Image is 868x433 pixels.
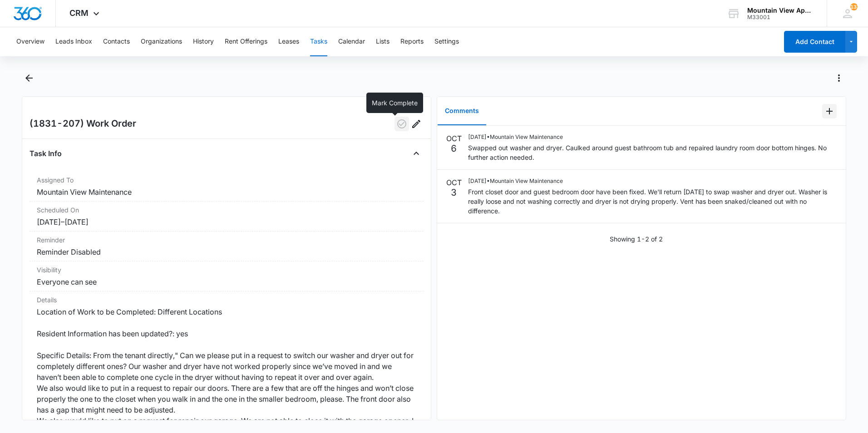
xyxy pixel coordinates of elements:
button: Rent Offerings [225,27,267,56]
p: 3 [451,188,457,197]
div: account id [747,14,814,20]
dd: [DATE] – [DATE] [37,216,416,227]
button: History [193,27,214,56]
p: [DATE] • Mountain View Maintenance [468,133,837,141]
button: Contacts [103,27,130,56]
p: [DATE] • Mountain View Maintenance [468,177,837,185]
div: account name [747,7,814,14]
div: notifications count [850,3,858,10]
dd: Everyone can see [37,276,416,287]
span: CRM [69,8,89,18]
button: Actions [832,71,846,85]
div: Mark Complete [366,93,423,113]
dt: Reminder [37,235,416,245]
dt: Visibility [37,265,416,275]
button: Settings [434,27,459,56]
p: Front closet door and guest bedroom door have been fixed. We'll return [DATE] to swap washer and ... [468,187,837,216]
button: Tasks [310,27,327,56]
h2: (1831-207) Work Order [30,117,136,131]
div: Scheduled On[DATE]–[DATE] [30,202,424,231]
div: Assigned ToMountain View Maintenance [30,172,424,202]
p: OCT [446,133,462,144]
p: Showing 1-2 of 2 [610,234,663,244]
button: Back [22,71,36,85]
button: Add Contact [784,31,845,53]
dt: Assigned To [37,175,416,185]
button: Lists [376,27,390,56]
button: Close [409,146,424,161]
p: 6 [451,144,457,153]
button: Organizations [141,27,182,56]
button: Comments [438,97,486,125]
button: Edit [409,117,424,131]
dt: Scheduled On [37,205,416,215]
button: Reports [400,27,424,56]
dt: Details [37,295,416,305]
span: 133 [850,3,858,10]
button: Leads Inbox [55,27,92,56]
p: Swapped out washer and dryer. Caulked around guest bathroom tub and repaired laundry room door bo... [468,143,837,162]
button: Leases [278,27,299,56]
h4: Task Info [30,148,62,159]
dd: Mountain View Maintenance [37,187,416,197]
div: VisibilityEveryone can see [30,261,424,291]
div: ReminderReminder Disabled [30,231,424,261]
dd: Reminder Disabled [37,246,416,257]
button: Add Comment [822,104,837,118]
p: OCT [446,177,462,188]
button: Calendar [338,27,365,56]
button: Overview [16,27,44,56]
